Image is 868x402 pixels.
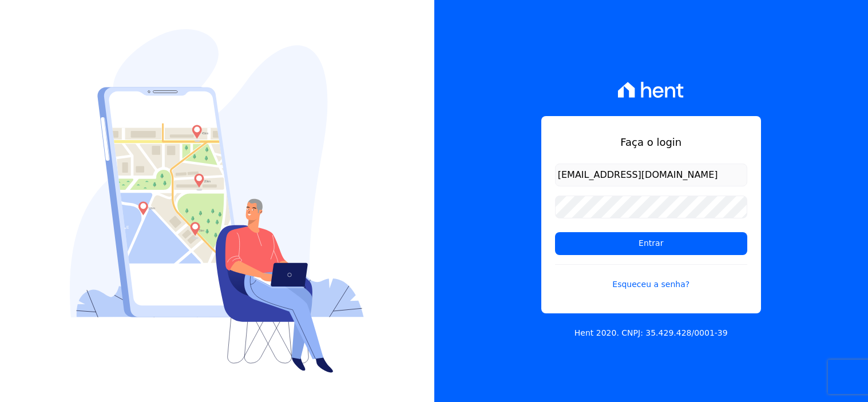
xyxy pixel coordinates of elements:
[70,29,364,373] img: Login
[555,232,747,255] input: Entrar
[555,264,747,290] a: Esqueceu a senha?
[555,134,747,150] h1: Faça o login
[574,327,728,339] p: Hent 2020. CNPJ: 35.429.428/0001-39
[555,164,747,186] input: Email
